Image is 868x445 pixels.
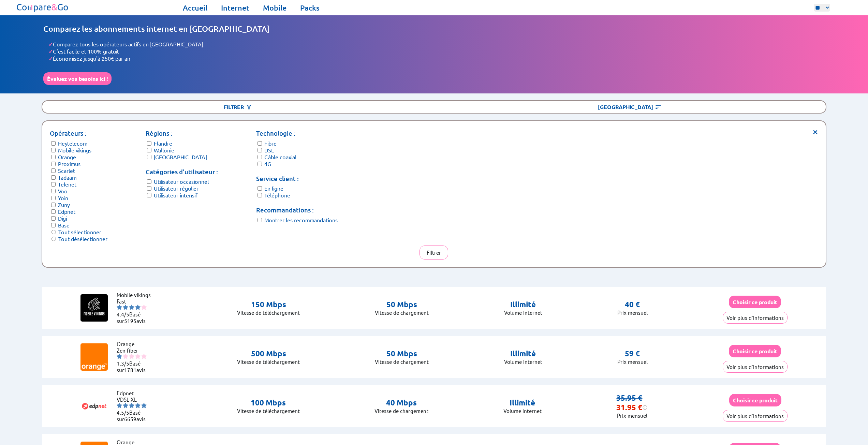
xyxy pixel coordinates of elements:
p: Vitesse de chargement [375,309,429,316]
label: Scarlet [58,167,75,174]
button: Voir plus d'informations [723,312,788,324]
img: starnr3 [129,354,134,359]
img: Logo of Orange [80,343,108,371]
span: × [812,129,818,134]
li: Basé sur avis [117,360,158,373]
p: Vitesse de télé­chargement [237,309,300,316]
img: starnr4 [135,305,141,310]
span: ✓ [48,41,53,48]
p: Technologie : [256,129,338,138]
p: Vitesse de chargement [375,358,429,365]
li: VDSL XL [117,396,158,403]
p: Prix mensuel [617,309,648,316]
button: Choisir ce produit [729,296,781,308]
img: Logo of Edpnet [80,392,108,420]
img: starnr2 [123,403,128,408]
a: Choisir ce produit [729,397,781,403]
label: Zuny [58,201,70,208]
div: Filtrer [42,101,434,113]
p: 50 Mbps [375,349,429,358]
span: 4.4/5 [117,311,129,317]
p: Prix mensuel [617,358,648,365]
img: starnr3 [129,305,134,310]
p: Prix mensuel [616,412,648,419]
label: Digi [58,215,67,222]
label: Utilisateur intensif [154,192,197,198]
img: starnr5 [141,354,147,359]
li: Économisez jusqu'à 250€ par an [48,55,825,62]
p: Volume internet [503,407,542,414]
label: Flandre [154,140,172,147]
p: Vitesse de télé­chargement [237,407,300,414]
span: ✓ [48,48,53,55]
label: Yoin [58,194,68,201]
label: Mobile vikings [58,147,91,153]
img: starnr5 [141,403,147,408]
a: Packs [300,3,320,13]
label: Heytelecom [58,140,87,147]
label: Orange [58,153,76,160]
label: Proximus [58,160,80,167]
button: Choisir ce produit [729,394,781,406]
label: Wallonie [154,147,174,153]
img: Bouton pour ouvrir la section des filtres [246,104,252,110]
label: Tout désélectionner [58,235,107,242]
a: Choisir ce produit [729,299,781,305]
p: Service client : [256,174,338,183]
p: Volume internet [504,309,542,316]
a: Mobile [263,3,286,13]
img: starnr2 [123,305,128,310]
label: Telenet [58,181,76,188]
label: Téléphone [264,192,290,198]
img: starnr2 [123,354,128,359]
a: Voir plus d'informations [723,413,788,419]
img: starnr3 [129,403,134,408]
label: Utilisateur régulier [154,185,198,192]
li: Comparez tous les opérateurs actifs en [GEOGRAPHIC_DATA]. [48,41,825,48]
p: Catégories d'utilisateur : [146,167,218,177]
div: 31.95 € [616,403,648,412]
p: 40 Mbps [374,398,428,407]
label: Tout sélectionner [58,228,101,235]
label: Câble coaxial [264,153,296,160]
label: En ligne [264,185,283,192]
img: starnr5 [141,305,147,310]
s: 35.95 € [616,393,642,402]
p: 59 € [625,349,640,358]
p: Illimité [504,349,542,358]
a: Voir plus d'informations [723,314,788,321]
li: Mobile vikings [117,292,158,298]
li: Fast [117,298,158,305]
label: 4G [264,160,271,167]
p: Illimité [503,398,542,407]
button: Évaluez vos besoins ici ! [43,72,112,85]
img: starnr1 [117,354,122,359]
p: 50 Mbps [375,300,429,309]
p: 40 € [625,300,640,309]
li: Basé sur avis [117,409,158,422]
p: Illimité [504,300,542,309]
span: 4.5/5 [117,409,129,416]
label: DSL [264,147,274,153]
img: Logo of Compare&Go [15,2,70,14]
span: 5195 [124,317,136,324]
button: Voir plus d'informations [723,410,788,422]
a: Internet [221,3,249,13]
img: information [642,405,648,410]
p: Volume internet [504,358,542,365]
label: Fibre [264,140,277,147]
label: Base [58,222,70,228]
button: Choisir ce produit [729,345,781,357]
h1: Comparez les abonnements internet en [GEOGRAPHIC_DATA] [43,24,825,34]
p: Vitesse de télé­chargement [237,358,300,365]
label: Tadaam [58,174,76,181]
li: Basé sur avis [117,311,158,324]
a: Voir plus d'informations [723,364,788,370]
li: Edpnet [117,390,158,396]
img: starnr1 [117,305,122,310]
img: Bouton pour ouvrir la section de tri [655,104,662,110]
img: starnr4 [135,403,141,408]
p: 100 Mbps [237,398,300,407]
li: C'est facile et 100% gratuit [48,48,825,55]
div: [GEOGRAPHIC_DATA] [434,101,825,113]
